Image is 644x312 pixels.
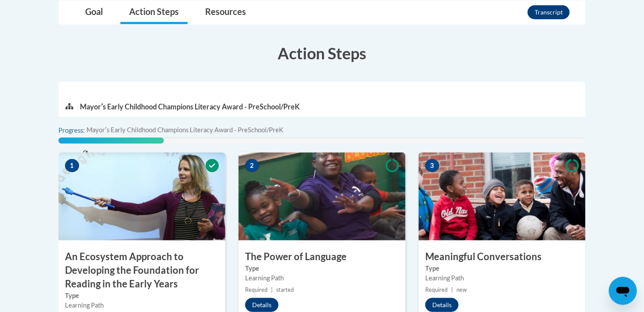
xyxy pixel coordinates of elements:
a: Resources [196,1,255,24]
span: Required [245,287,268,293]
h3: An Ecosystem Approach to Developing the Foundation for Reading in the Early Years [58,250,225,290]
span: 3 [425,159,439,172]
h3: Action Steps [58,42,586,64]
a: Action Steps [120,1,188,24]
span: 1 [65,159,79,172]
label: Progress: [58,126,109,135]
img: Course Image [239,152,405,240]
label: Type [245,264,399,273]
span: | [451,287,453,293]
iframe: Button to launch messaging window [609,277,637,305]
button: Details [245,298,279,312]
div: Learning Path [65,301,219,310]
span: Mayorʹs Early Childhood Champions Literacy Award - PreSchool/PreK [87,125,283,135]
div: Learning Path [245,273,399,283]
span: 2 [245,159,259,172]
button: Transcript [528,5,570,19]
img: Course Image [58,152,225,240]
label: Type [65,291,219,301]
span: | [271,287,273,293]
a: Goal [76,1,112,24]
p: Mayorʹs Early Childhood Champions Literacy Award - PreSchool/PreK [80,102,300,112]
span: started [276,287,294,293]
h3: The Power of Language [239,250,405,264]
span: new [456,287,467,293]
label: Type [425,264,579,273]
img: Course Image [419,152,586,240]
span: Required [425,287,448,293]
div: Learning Path [425,273,579,283]
h3: Meaningful Conversations [419,250,586,264]
button: Details [425,298,459,312]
